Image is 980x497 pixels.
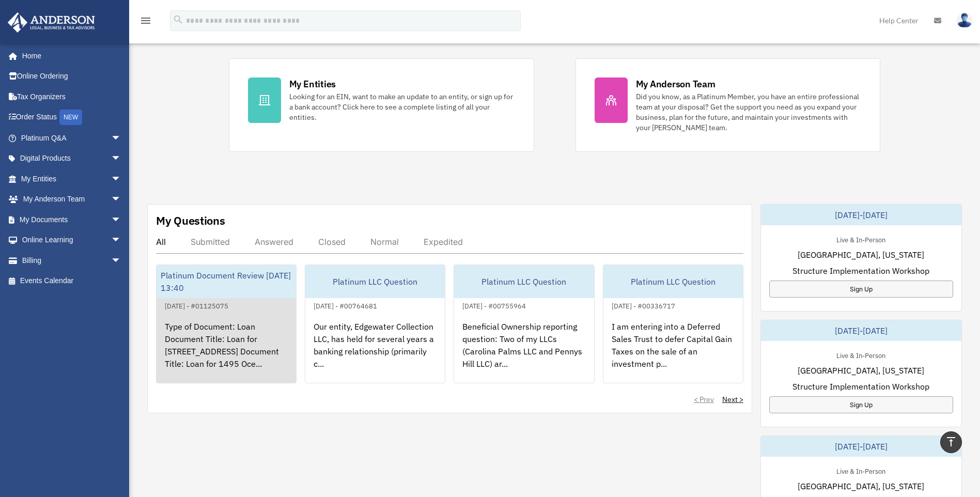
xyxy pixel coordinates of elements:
[828,349,894,360] div: Live & In-Person
[111,189,132,210] span: arrow_drop_down
[7,189,137,210] a: My Anderson Teamarrow_drop_down
[603,265,743,298] div: Platinum LLC Question
[769,396,953,413] a: Sign Up
[798,480,924,492] span: [GEOGRAPHIC_DATA], [US_STATE]
[957,13,972,28] img: User Pic
[7,209,137,230] a: My Documentsarrow_drop_down
[7,66,137,87] a: Online Ordering
[7,86,137,107] a: Tax Organizers
[940,431,962,453] a: vertical_align_top
[305,265,445,298] div: Platinum LLC Question
[575,58,881,152] a: My Anderson Team Did you know, as a Platinum Member, you have an entire professional team at your...
[305,265,445,383] a: Platinum LLC Question[DATE] - #00764681Our entity, Edgewater Collection LLC, has held for several...
[945,436,957,448] i: vertical_align_top
[111,250,132,271] span: arrow_drop_down
[603,312,743,393] div: I am entering into a Deferred Sales Trust to defer Capital Gain Taxes on the sale of an investmen...
[7,148,137,169] a: Digital Productsarrow_drop_down
[636,77,715,90] div: My Anderson Team
[229,58,534,152] a: My Entities Looking for an EIN, want to make an update to an entity, or sign up for a bank accoun...
[828,465,894,476] div: Live & In-Person
[792,380,929,393] span: Structure Implementation Workshop
[5,12,98,33] img: Anderson Advisors Platinum Portal
[157,300,237,310] div: [DATE] - #01125075
[305,300,385,310] div: [DATE] - #00764681
[7,107,137,128] a: Order StatusNEW
[173,14,184,25] i: search
[7,230,137,251] a: Online Learningarrow_drop_down
[157,265,296,298] div: Platinum Document Review [DATE] 13:40
[111,148,132,169] span: arrow_drop_down
[722,394,743,405] a: Next >
[761,320,961,341] div: [DATE]-[DATE]
[636,91,862,133] div: Did you know, as a Platinum Member, you have an entire professional team at your disposal? Get th...
[454,265,594,383] a: Platinum LLC Question[DATE] - #00755964Beneficial Ownership reporting question: Two of my LLCs (C...
[255,237,293,247] div: Answered
[454,312,594,393] div: Beneficial Ownership reporting question: Two of my LLCs (Carolina Palms LLC and Pennys Hill LLC) ...
[318,237,346,247] div: Closed
[603,265,743,383] a: Platinum LLC Question[DATE] - #00336717I am entering into a Deferred Sales Trust to defer Capital...
[798,248,924,261] span: [GEOGRAPHIC_DATA], [US_STATE]
[7,250,137,271] a: Billingarrow_drop_down
[761,436,961,457] div: [DATE]-[DATE]
[769,281,953,298] a: Sign Up
[111,128,132,149] span: arrow_drop_down
[424,237,463,247] div: Expedited
[370,237,399,247] div: Normal
[289,77,336,90] div: My Entities
[828,234,894,244] div: Live & In-Person
[191,237,230,247] div: Submitted
[454,300,534,310] div: [DATE] - #00755964
[111,168,132,190] span: arrow_drop_down
[305,312,445,393] div: Our entity, Edgewater Collection LLC, has held for several years a banking relationship (primaril...
[139,14,152,27] i: menu
[59,110,82,125] div: NEW
[111,209,132,230] span: arrow_drop_down
[7,128,137,148] a: Platinum Q&Aarrow_drop_down
[289,91,515,122] div: Looking for an EIN, want to make an update to an entity, or sign up for a bank account? Click her...
[139,18,152,27] a: menu
[156,265,297,383] a: Platinum Document Review [DATE] 13:40[DATE] - #01125075Type of Document: Loan Document Title: Loa...
[157,312,296,393] div: Type of Document: Loan Document Title: Loan for [STREET_ADDRESS] Document Title: Loan for 1495 Oc...
[156,237,166,247] div: All
[798,364,924,377] span: [GEOGRAPHIC_DATA], [US_STATE]
[7,168,137,189] a: My Entitiesarrow_drop_down
[761,205,961,225] div: [DATE]-[DATE]
[111,230,132,251] span: arrow_drop_down
[156,213,225,228] div: My Questions
[7,271,137,291] a: Events Calendar
[454,265,594,298] div: Platinum LLC Question
[792,265,929,277] span: Structure Implementation Workshop
[603,300,683,310] div: [DATE] - #00336717
[7,45,132,66] a: Home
